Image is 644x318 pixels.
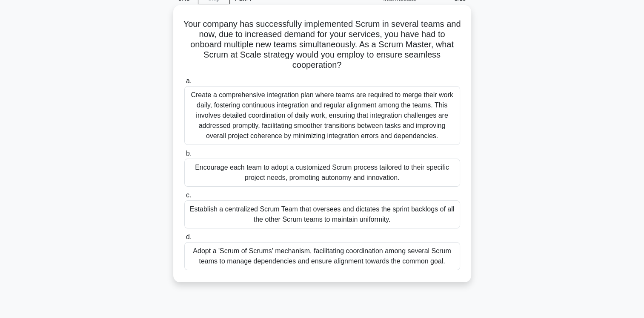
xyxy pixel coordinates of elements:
[183,19,461,71] h5: Your company has successfully implemented Scrum in several teams and now, due to increased demand...
[184,242,460,270] div: Adopt a 'Scrum of Scrums' mechanism, facilitating coordination among several Scrum teams to manag...
[186,77,192,84] span: a.
[184,159,460,187] div: Encourage each team to adopt a customized Scrum process tailored to their specific project needs,...
[186,150,192,157] span: b.
[186,191,191,199] span: c.
[184,86,460,145] div: Create a comprehensive integration plan where teams are required to merge their work daily, foste...
[184,200,460,228] div: Establish a centralized Scrum Team that oversees and dictates the sprint backlogs of all the othe...
[186,233,192,240] span: d.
